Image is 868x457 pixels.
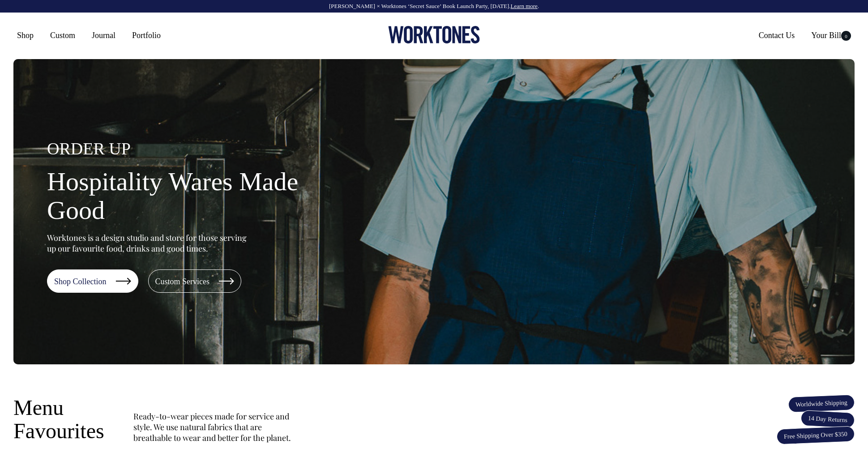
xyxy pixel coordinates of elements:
p: Worktones is a design studio and store for those serving up our favourite food, drinks and good t... [47,232,251,254]
a: Your Bill0 [808,27,855,43]
h1: Hospitality Wares Made Good [47,167,334,225]
span: 0 [841,31,851,41]
a: Portfolio [128,27,164,43]
a: Journal [88,27,119,43]
div: [PERSON_NAME] × Worktones ‘Secret Sauce’ Book Launch Party, [DATE]. . [9,3,859,9]
a: Shop [13,27,37,43]
span: Free Shipping Over $350 [776,426,855,445]
span: 14 Day Returns [800,410,855,428]
h3: Menu Favourites [13,396,112,444]
a: Custom Services [148,269,242,293]
a: Contact Us [755,27,799,43]
a: Learn more [511,3,538,9]
h4: ORDER UP [47,140,334,158]
a: Custom [47,27,79,43]
span: Worldwide Shipping [788,394,855,413]
p: Ready-to-wear pieces made for service and style. We use natural fabrics that are breathable to we... [133,411,295,443]
a: Shop Collection [47,269,138,293]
